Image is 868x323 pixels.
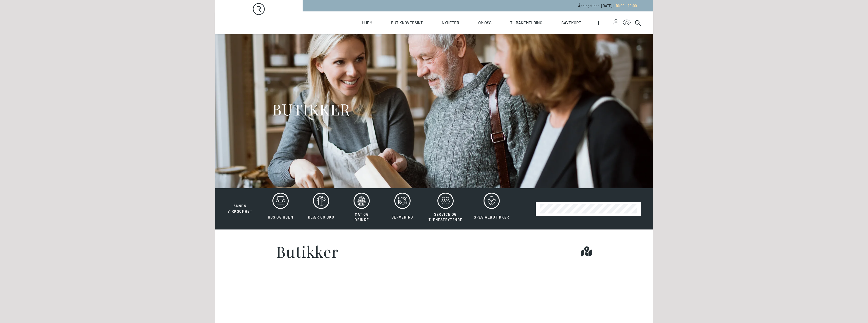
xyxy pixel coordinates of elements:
[616,4,637,8] span: 10:00 - 20:00
[228,204,252,213] span: Annen virksomhet
[469,192,514,225] button: Spesialbutikker
[342,192,381,225] button: Mat og drikke
[598,11,614,34] span: |
[355,212,369,222] span: Mat og drikke
[442,11,459,34] a: Nyheter
[261,192,300,225] button: Hus og hjem
[392,215,413,219] span: Servering
[383,192,422,225] button: Servering
[301,192,341,225] button: Klær og sko
[276,244,339,259] h1: Butikker
[561,11,581,34] a: Gavekort
[268,215,293,219] span: Hus og hjem
[391,11,423,34] a: Butikkoversikt
[478,11,491,34] a: Om oss
[578,3,637,8] p: Åpningstider - [DATE] :
[423,192,468,225] button: Service og tjenesteytende
[474,215,509,219] span: Spesialbutikker
[510,11,542,34] a: Tilbakemelding
[429,212,463,222] span: Service og tjenesteytende
[614,4,637,8] a: 10:00 - 20:00
[362,11,372,34] a: Hjem
[623,19,631,27] button: Open Accessibility Menu
[272,100,350,119] h1: BUTIKKER
[308,215,334,219] span: Klær og sko
[220,192,260,214] button: Annen virksomhet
